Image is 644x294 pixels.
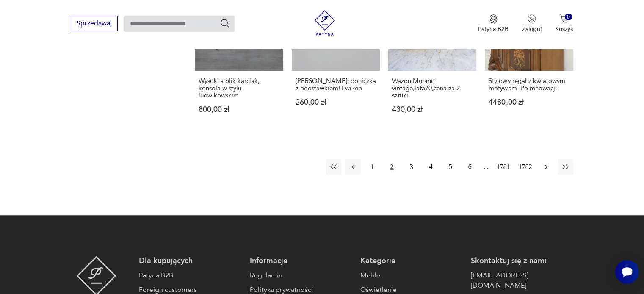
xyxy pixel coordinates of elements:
p: 260,00 zł [296,99,376,106]
img: Patyna - sklep z meblami i dekoracjami vintage [312,10,337,36]
button: 1 [365,159,380,175]
button: 1782 [517,159,534,175]
p: Skontaktuj się z nami [471,256,573,266]
button: 0Koszyk [555,14,573,33]
p: Koszyk [555,25,573,33]
button: Patyna B2B [478,14,509,33]
img: Ikonka użytkownika [528,14,536,23]
p: 800,00 zł [199,106,279,113]
a: [EMAIL_ADDRESS][DOMAIN_NAME] [471,270,573,291]
p: Zaloguj [522,25,542,33]
h3: [PERSON_NAME]: doniczka z podstawkiem! Lwi łeb [296,78,376,92]
iframe: Smartsupp widget button [615,260,639,284]
h3: Wysoki stolik karciak, konsola w stylu ludwikowskim [199,78,279,99]
p: Dla kupujących [139,256,241,266]
button: Zaloguj [522,14,542,33]
button: 2 [384,159,400,175]
a: Sprzedawaj [71,21,118,27]
a: Ikona medaluPatyna B2B [478,14,509,33]
p: Patyna B2B [478,25,509,33]
p: Kategorie [360,256,462,266]
button: Sprzedawaj [71,16,118,31]
button: 4 [423,159,439,175]
button: 1781 [495,159,512,175]
img: Ikona koszyka [560,14,568,23]
a: Meble [360,270,462,280]
p: 4480,00 zł [489,99,569,106]
button: 6 [462,159,478,175]
img: Ikona medalu [489,14,498,24]
a: Regulamin [250,270,352,280]
button: 5 [443,159,458,175]
button: Szukaj [220,18,230,28]
a: Patyna B2B [139,270,241,280]
button: 3 [404,159,419,175]
p: 430,00 zł [392,106,473,113]
p: Informacje [250,256,352,266]
div: 0 [565,14,572,21]
h3: Wazon,Murano vintage,lata70,cena za 2 sztuki [392,78,473,99]
h3: Stylowy regał z kwiatowym motywem. Po renowacji. [489,78,569,92]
